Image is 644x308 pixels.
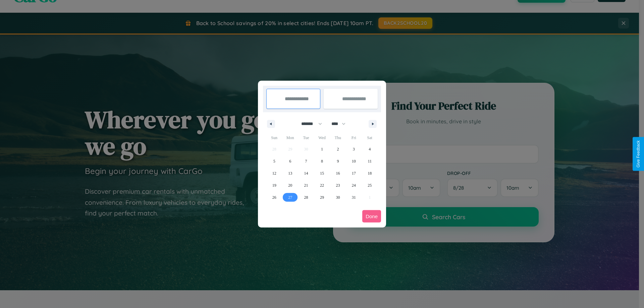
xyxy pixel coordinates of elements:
[362,179,378,191] button: 25
[352,179,356,191] span: 24
[289,155,291,167] span: 6
[282,155,298,167] button: 6
[266,155,282,167] button: 5
[304,179,308,191] span: 21
[320,167,324,179] span: 15
[330,155,346,167] button: 9
[636,140,641,168] div: Give Feedback
[282,179,298,191] button: 20
[352,191,356,203] span: 31
[362,210,381,223] button: Done
[304,191,308,203] span: 28
[337,143,339,155] span: 2
[282,167,298,179] button: 13
[314,132,330,143] span: Wed
[321,143,323,155] span: 1
[352,155,356,167] span: 10
[266,167,282,179] button: 12
[266,132,282,143] span: Sun
[353,143,355,155] span: 3
[288,167,292,179] span: 13
[362,155,378,167] button: 11
[288,191,292,203] span: 27
[346,132,362,143] span: Fri
[272,179,276,191] span: 19
[314,191,330,203] button: 29
[304,167,308,179] span: 14
[314,179,330,191] button: 22
[362,132,378,143] span: Sat
[314,143,330,155] button: 1
[336,191,340,203] span: 30
[336,167,340,179] span: 16
[272,167,276,179] span: 12
[336,179,340,191] span: 23
[282,191,298,203] button: 27
[266,179,282,191] button: 19
[288,179,292,191] span: 20
[346,179,362,191] button: 24
[330,191,346,203] button: 30
[321,155,323,167] span: 8
[330,167,346,179] button: 16
[273,155,275,167] span: 5
[362,143,378,155] button: 4
[368,167,372,179] span: 18
[368,179,372,191] span: 25
[320,191,324,203] span: 29
[346,167,362,179] button: 17
[362,167,378,179] button: 18
[266,191,282,203] button: 26
[330,132,346,143] span: Thu
[337,155,339,167] span: 9
[298,155,314,167] button: 7
[298,191,314,203] button: 28
[368,155,372,167] span: 11
[298,167,314,179] button: 14
[298,132,314,143] span: Tue
[314,167,330,179] button: 15
[272,191,276,203] span: 26
[314,155,330,167] button: 8
[330,143,346,155] button: 2
[305,155,307,167] span: 7
[320,179,324,191] span: 22
[346,143,362,155] button: 3
[369,143,371,155] span: 4
[346,155,362,167] button: 10
[352,167,356,179] span: 17
[346,191,362,203] button: 31
[282,132,298,143] span: Mon
[330,179,346,191] button: 23
[298,179,314,191] button: 21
